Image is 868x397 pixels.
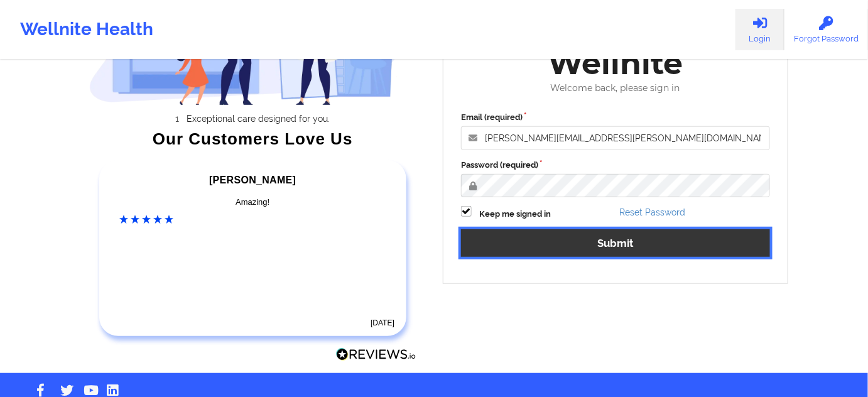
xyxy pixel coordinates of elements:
a: Reviews.io Logo [336,348,416,364]
div: Amazing! [120,196,386,209]
a: Reset Password [620,207,686,217]
button: Submit [461,229,770,256]
a: Login [735,9,784,50]
a: Forgot Password [784,9,868,50]
div: Our Customers Love Us [89,133,417,145]
input: Email address [461,126,770,150]
time: [DATE] [371,318,394,327]
label: Keep me signed in [479,208,551,220]
li: Exceptional care designed for you. [100,114,416,124]
img: Reviews.io Logo [336,348,416,361]
span: [PERSON_NAME] [209,175,296,185]
div: Welcome back, please sign in [452,83,779,94]
label: Email (required) [461,111,770,124]
label: Password (required) [461,159,770,171]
